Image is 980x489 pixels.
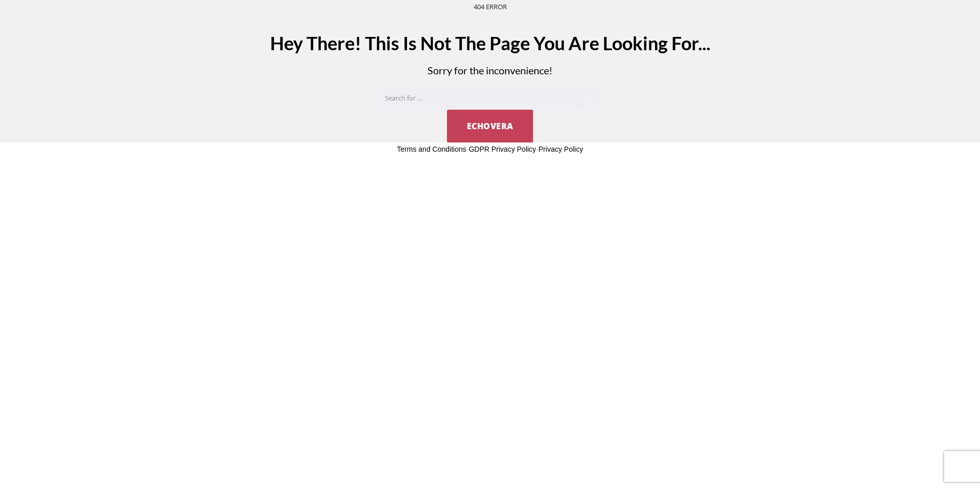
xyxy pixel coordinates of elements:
[539,145,583,153] a: Privacy Policy
[380,87,600,110] input: Search for ...
[536,145,539,153] span: -
[190,64,790,76] p: Sorry for the inconvenience!
[468,145,536,153] a: GDPR Privacy Policy
[447,110,533,142] a: EchoVera
[466,145,469,153] span: -
[474,2,507,11] small: 404 ERROR
[190,31,790,55] h2: Hey There! This Is Not The Page You Are Looking For...
[397,145,466,153] a: Terms and Conditions
[467,120,514,132] span: EchoVera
